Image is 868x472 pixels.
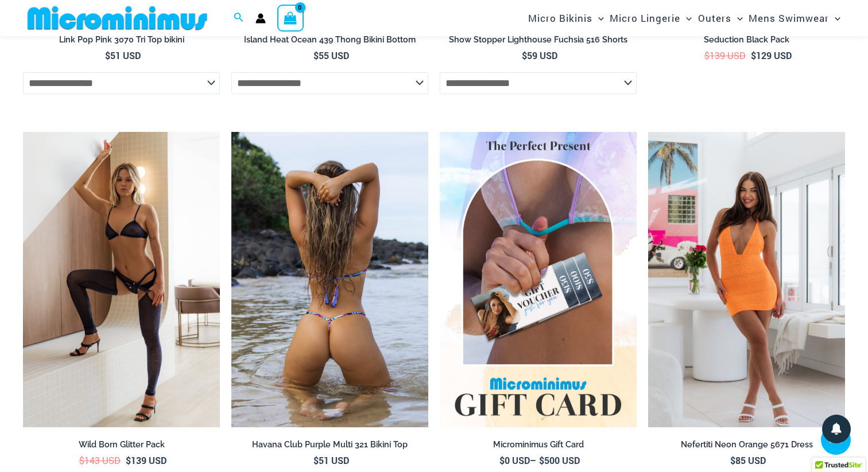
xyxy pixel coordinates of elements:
[126,454,166,466] bdi: 139 USD
[648,439,845,450] h2: Nefertiti Neon Orange 5671 Dress
[499,454,505,466] span: $
[105,49,110,61] span: $
[23,5,212,31] img: MM SHOP LOGO FLAT
[79,454,84,466] span: $
[539,454,580,466] bdi: 500 USD
[313,454,349,466] bdi: 51 USD
[313,49,349,61] bdi: 55 USD
[648,132,845,427] img: Nefertiti Neon Orange 5671 Dress 01
[522,49,527,61] span: $
[23,34,220,45] h2: Link Pop Pink 3070 Tri Top bikini
[751,49,756,61] span: $
[648,439,845,454] a: Nefertiti Neon Orange 5671 Dress
[704,49,746,61] bdi: 139 USD
[277,5,304,31] a: View Shopping Cart, empty
[105,49,141,61] bdi: 51 USD
[231,132,428,427] a: Havana Club Purple Multi 321 Top 01Havana Club Purple Multi 321 Top 451 Bottom 03Havana Club Purp...
[440,34,637,49] a: Show Stopper Lighthouse Fuchsia 516 Shorts
[528,3,592,33] span: Micro Bikinis
[313,49,319,61] span: $
[751,49,792,61] bdi: 129 USD
[704,49,710,61] span: $
[730,454,735,466] span: $
[440,439,637,454] a: Microminimus Gift Card
[23,34,220,49] a: Link Pop Pink 3070 Tri Top bikini
[680,3,692,33] span: Menu Toggle
[592,3,604,33] span: Menu Toggle
[255,13,266,24] a: Account icon link
[648,34,845,49] a: Seduction Black Pack
[440,454,637,467] span: –
[524,2,845,34] nav: Site Navigation
[23,439,220,454] a: Wild Born Glitter Pack
[648,34,845,45] h2: Seduction Black Pack
[525,3,607,33] a: Micro BikinisMenu ToggleMenu Toggle
[313,454,319,466] span: $
[539,454,544,466] span: $
[23,439,220,450] h2: Wild Born Glitter Pack
[126,454,131,466] span: $
[234,11,244,26] a: Search icon link
[731,3,743,33] span: Menu Toggle
[440,439,637,450] h2: Microminimus Gift Card
[231,34,428,45] h2: Island Heat Ocean 439 Thong Bikini Bottom
[23,132,220,427] img: Wild Born Glitter Ink 1122 Top 605 Bottom 552 Tights 02
[231,132,428,427] img: Havana Club Purple Multi 321 Top 451 Bottom 03
[749,3,829,33] span: Mens Swimwear
[829,3,840,33] span: Menu Toggle
[522,49,557,61] bdi: 59 USD
[648,132,845,427] a: Nefertiti Neon Orange 5671 Dress 01Nefertiti Neon Orange 5671 Dress 02Nefertiti Neon Orange 5671 ...
[607,3,695,33] a: Micro LingerieMenu ToggleMenu Toggle
[746,3,843,33] a: Mens SwimwearMenu ToggleMenu Toggle
[499,454,530,466] bdi: 0 USD
[440,34,637,45] h2: Show Stopper Lighthouse Fuchsia 516 Shorts
[698,3,731,33] span: Outers
[23,132,220,427] a: Wild Born Glitter Ink 1122 Top 605 Bottom 552 Tights 02Wild Born Glitter Ink 1122 Top 605 Bottom ...
[231,439,428,454] a: Havana Club Purple Multi 321 Bikini Top
[440,132,637,427] img: Featured Gift Card
[730,454,766,466] bdi: 85 USD
[231,34,428,49] a: Island Heat Ocean 439 Thong Bikini Bottom
[610,3,680,33] span: Micro Lingerie
[231,439,428,450] h2: Havana Club Purple Multi 321 Bikini Top
[79,454,121,466] bdi: 143 USD
[695,3,746,33] a: OutersMenu ToggleMenu Toggle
